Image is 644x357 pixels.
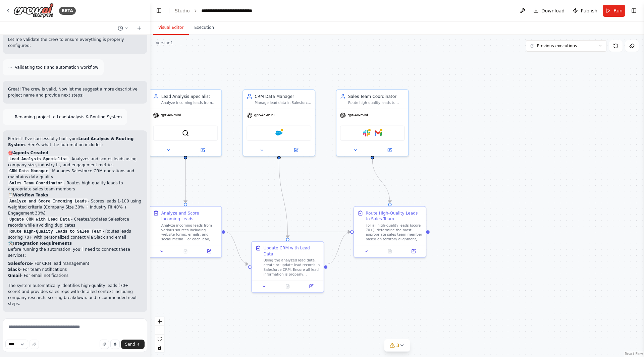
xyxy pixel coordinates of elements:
strong: Gmail [8,273,21,278]
li: - For email notifications [8,273,142,279]
li: - Creates/updates Salesforce records while avoiding duplicates [8,216,142,228]
code: CRM Data Manager [8,168,49,174]
img: Gmail [375,130,382,137]
button: 3 [384,339,410,352]
code: Analyze and Score Incoming Leads [8,198,88,204]
div: Update CRM with Lead Data [263,245,320,257]
strong: Agents Created [13,151,48,155]
div: Sales Team CoordinatorRoute high-quality leads to appropriate sales team members based on territo... [336,89,409,156]
button: Open in side panel [279,146,312,154]
div: Lead Analysis Specialist [161,94,218,99]
div: CRM Data ManagerManage lead data in Salesforce CRM system, create and update lead records, and ma... [243,89,316,156]
span: gpt-4o-mini [161,113,181,118]
span: gpt-4o-mini [254,113,275,118]
div: Route High-Quality Leads to Sales Team [366,210,422,222]
button: No output available [275,283,300,290]
li: - Analyzes and scores leads using company size, industry fit, and engagement metrics [8,156,142,168]
button: zoom out [155,326,164,335]
strong: Salesforce [8,261,32,266]
button: No output available [378,248,402,255]
div: Analyze and Score Incoming Leads [161,210,218,222]
div: Route high-quality leads to appropriate sales team members based on territory, industry expertise... [348,101,405,105]
img: Logo [13,3,54,18]
div: Analyze incoming leads from various sources (website forms, emails, social media) and score them ... [161,101,218,105]
button: zoom in [155,317,164,326]
li: - Manages Salesforce CRM operations and maintains data quality [8,168,142,180]
g: Edge from 6fab1090-d332-4ef6-bd72-d5a09e5384d8 to 10bc49ab-eff9-4599-b5ed-1c9516490e0c [182,159,188,203]
g: Edge from 10bc49ab-eff9-4599-b5ed-1c9516490e0c to 909bfabb-30af-46a6-a41f-a2475fb757e1 [225,229,350,235]
li: - For CRM lead management [8,260,142,266]
g: Edge from eacd22d4-0e04-4504-943e-70541aaf58b5 to a16e7073-c960-48ff-ab3a-9ec595f81d07 [276,159,291,238]
p: Perfect! I've successfully built your . Here's what the automation includes: [8,136,142,148]
button: Hide left sidebar [154,6,164,15]
li: - Routes leads scoring 70+ with personalized context via Slack and email [8,228,142,240]
button: Open in side panel [301,283,321,290]
h2: 📋 [8,192,142,198]
strong: Workflow Tasks [13,193,48,197]
strong: Slack [8,267,20,272]
img: SerplyWebSearchTool [182,130,189,137]
li: - Routes high-quality leads to appropriate sales team members [8,180,142,192]
button: No output available [173,248,198,255]
h2: 🎯 [8,150,142,156]
div: Lead Analysis SpecialistAnalyze incoming leads from various sources (website forms, emails, socia... [149,89,222,156]
p: Great! The crew is valid. Now let me suggest a more descriptive project name and provide next steps: [8,86,142,98]
g: Edge from 10bc49ab-eff9-4599-b5ed-1c9516490e0c to a16e7073-c960-48ff-ab3a-9ec595f81d07 [225,229,248,267]
button: Open in side panel [373,146,406,154]
span: 3 [396,342,399,349]
button: Previous executions [526,40,606,52]
div: Using the analyzed lead data, create or update lead records in Salesforce CRM. Ensure all lead in... [263,258,320,277]
li: - Scores leads 1-100 using weighted criteria (Company Size 30% + Industry Fit 40% + Engagement 30%) [8,198,142,216]
div: Route High-Quality Leads to Sales TeamFor all high-quality leads (score 70+), determine the most ... [354,206,427,258]
strong: Integration Requirements [13,241,72,246]
div: Sales Team Coordinator [348,94,405,99]
button: Send [121,340,145,349]
div: CRM Data Manager [255,94,311,99]
div: Analyze and Score Incoming LeadsAnalyze incoming leads from various sources including website for... [149,206,222,258]
span: Renaming project to Lead Analysis & Routing System [15,114,122,120]
button: toggle interactivity [155,343,164,352]
div: Manage lead data in Salesforce CRM system, create and update lead records, and maintain data qual... [255,101,311,105]
p: Let me validate the crew to ensure everything is properly configured: [8,37,142,49]
button: Execution [189,21,219,35]
span: Validating tools and automation workflow [15,65,98,70]
div: React Flow controls [155,317,164,352]
span: Publish [581,7,597,14]
span: Send [125,342,135,347]
button: Switch to previous chat [115,24,131,32]
p: The system automatically identifies high-quality leads (70+ score) and provides sales reps with d... [8,283,142,307]
button: Open in side panel [199,248,219,255]
button: Open in side panel [404,248,424,255]
div: BETA [59,7,76,15]
img: Salesforce [275,130,282,137]
span: Previous executions [537,43,577,49]
div: Version 1 [156,40,173,46]
button: Download [531,5,568,17]
div: Update CRM with Lead DataUsing the analyzed lead data, create or update lead records in Salesforc... [251,241,324,293]
div: Analyze incoming leads from various sources including website forms, emails, and social media. Fo... [161,223,218,242]
h2: 🛠️ [8,240,142,246]
button: fit view [155,335,164,343]
a: React Flow attribution [625,352,643,356]
nav: breadcrumb [175,7,269,14]
span: Download [541,7,565,14]
a: Studio [175,8,190,13]
g: Edge from a16e7073-c960-48ff-ab3a-9ec595f81d07 to 909bfabb-30af-46a6-a41f-a2475fb757e1 [327,229,350,267]
code: Update CRM with Lead Data [8,217,71,223]
button: Click to speak your automation idea [110,340,120,349]
div: For all high-quality leads (score 70+), determine the most appropriate sales team member based on... [366,223,422,242]
button: Visual Editor [153,21,189,35]
code: Route High-Quality Leads to Sales Team [8,229,103,235]
button: Improve this prompt [30,340,39,349]
button: Open in side panel [186,146,219,154]
code: Sales Team Coordinator [8,180,64,186]
button: Start a new chat [134,24,145,32]
p: Before running the automation, you'll need to connect these services: [8,246,142,258]
span: Run [613,7,623,14]
button: Publish [570,5,600,17]
button: Show right sidebar [629,6,639,15]
li: - For team notifications [8,266,142,273]
g: Edge from 0f868365-c9c6-4a75-b0d5-87decbc92cc2 to 909bfabb-30af-46a6-a41f-a2475fb757e1 [369,159,393,203]
img: Slack [363,130,370,137]
span: gpt-4o-mini [347,113,368,118]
